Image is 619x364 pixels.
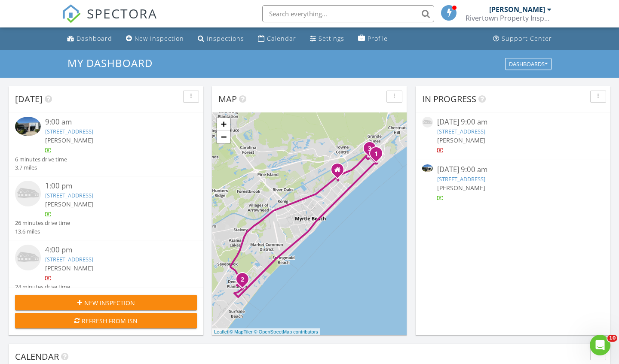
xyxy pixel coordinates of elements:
span: In Progress [422,93,476,105]
span: New Inspection [84,298,135,307]
div: Dashboards [509,61,548,67]
div: 407 79th Ave N, Myrtle Beach, SC 29572 [376,153,381,158]
a: [DATE] 9:00 am [STREET_ADDRESS] [PERSON_NAME] [422,164,604,203]
a: Profile [355,31,391,47]
div: Profile [368,34,388,42]
div: [DATE] 9:00 am [437,117,589,127]
div: 9:00 am [45,117,181,127]
a: Zoom out [217,130,230,143]
span: [PERSON_NAME] [45,200,93,208]
div: 304 Ocean Commons Dr, Surfside Beach, SC 29575 [242,279,248,284]
button: New Inspection [15,295,197,310]
a: © OpenStreetMap contributors [254,329,318,334]
div: 1203 48th Ave N. , Myrtle Beach SC 29577 [337,170,343,175]
div: Support Center [502,34,552,42]
a: [STREET_ADDRESS] [45,127,93,135]
span: [PERSON_NAME] [437,184,485,192]
div: Settings [319,34,344,42]
div: 4:00 pm [45,245,181,255]
a: [STREET_ADDRESS] [45,255,93,263]
a: 1:00 pm [STREET_ADDRESS] [PERSON_NAME] 26 minutes drive time 13.6 miles [15,181,197,236]
span: SPECTORA [87,4,157,22]
a: [STREET_ADDRESS] [437,127,485,135]
div: 7610 Driftwood Dr, Myrtle Beach, SC 29572 [370,148,375,153]
span: [PERSON_NAME] [437,136,485,144]
span: Map [218,93,237,105]
a: SPECTORA [62,12,157,30]
a: Zoom in [217,118,230,130]
span: Calendar [15,351,59,362]
div: 13.6 miles [15,227,70,236]
i: 2 [241,277,244,283]
div: New Inspection [135,34,184,42]
img: 9343973%2Freports%2F95d967e5-60bf-43f3-8a7f-fd591589057d%2Fcover_photos%2F6fOVb3tzM6pGILuNqesa%2F... [422,164,433,173]
div: Refresh from ISN [22,316,190,325]
div: 3.7 miles [15,164,67,172]
div: Rivertown Property Inspections [466,14,552,22]
a: 4:00 pm [STREET_ADDRESS] [PERSON_NAME] 24 minutes drive time 14.6 miles [15,245,197,300]
div: | [212,328,320,336]
div: 6 minutes drive time [15,155,67,164]
input: Search everything... [262,5,434,22]
img: house-placeholder-square-ca63347ab8c70e15b013bc22427d3df0f7f082c62ce06d78aee8ec4e70df452f.jpg [422,117,433,127]
div: [PERSON_NAME] [489,5,545,14]
img: 9343973%2Freports%2F95d967e5-60bf-43f3-8a7f-fd591589057d%2Fcover_photos%2F6fOVb3tzM6pGILuNqesa%2F... [15,117,41,136]
div: Inspections [207,34,244,42]
span: [PERSON_NAME] [45,264,93,272]
span: My Dashboard [67,56,153,70]
a: Calendar [254,31,300,47]
div: [DATE] 9:00 am [437,164,589,175]
div: 1:00 pm [45,181,181,191]
iframe: Intercom live chat [590,335,610,355]
i: 1 [374,151,378,157]
a: © MapTiler [230,329,253,334]
div: Calendar [267,34,296,42]
div: 26 minutes drive time [15,219,70,227]
img: house-placeholder-square-ca63347ab8c70e15b013bc22427d3df0f7f082c62ce06d78aee8ec4e70df452f.jpg [15,245,41,270]
button: Dashboards [505,58,552,70]
img: house-placeholder-square-ca63347ab8c70e15b013bc22427d3df0f7f082c62ce06d78aee8ec4e70df452f.jpg [15,181,41,206]
a: Support Center [490,31,555,47]
a: Inspections [194,31,248,47]
button: Refresh from ISN [15,313,197,328]
span: 10 [607,335,617,342]
a: Leaflet [214,329,228,334]
a: [DATE] 9:00 am [STREET_ADDRESS] [PERSON_NAME] [422,117,604,155]
span: [PERSON_NAME] [45,136,93,144]
a: Settings [306,31,348,47]
img: The Best Home Inspection Software - Spectora [62,4,81,23]
a: New Inspection [123,31,187,47]
a: 9:00 am [STREET_ADDRESS] [PERSON_NAME] 6 minutes drive time 3.7 miles [15,117,197,172]
div: 24 minutes drive time [15,283,70,291]
a: [STREET_ADDRESS] [45,191,93,199]
i: 3 [368,146,371,152]
span: [DATE] [15,93,43,105]
a: Dashboard [64,31,116,47]
div: Dashboard [77,34,112,42]
a: [STREET_ADDRESS] [437,175,485,183]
